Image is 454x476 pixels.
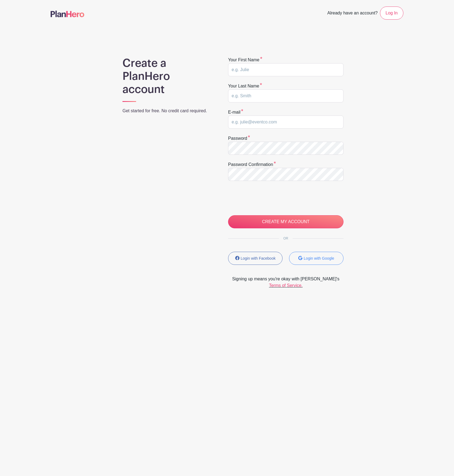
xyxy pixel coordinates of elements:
[225,276,347,282] span: Signing up means you're okay with [PERSON_NAME]'s
[228,135,250,142] label: Password
[289,252,343,265] button: Login with Google
[380,7,403,20] a: Log In
[51,11,84,17] img: logo-507f7623f17ff9eddc593b1ce0a138ce2505c220e1c5a4e2b4648c50719b7d32.svg
[228,63,343,76] input: e.g. Julie
[304,256,334,260] small: Login with Google
[228,215,343,228] input: CREATE MY ACCOUNT
[122,57,214,96] h1: Create a PlanHero account
[122,108,214,114] p: Get started for free. No credit card required.
[228,187,311,209] iframe: reCAPTCHA
[228,116,343,129] input: e.g. julie@eventco.com
[327,8,378,20] span: Already have an account?
[228,83,262,89] label: Your last name
[228,109,243,116] label: E-mail
[279,237,293,240] span: OR
[228,161,276,168] label: Password confirmation
[228,89,343,102] input: e.g. Smith
[269,283,303,288] a: Terms of Service.
[241,256,275,260] small: Login with Facebook
[228,252,283,265] button: Login with Facebook
[228,57,262,63] label: Your first name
